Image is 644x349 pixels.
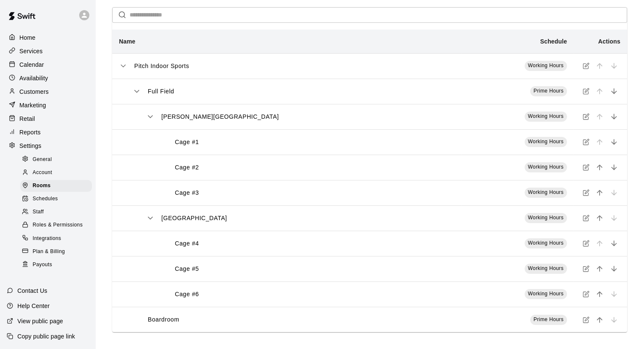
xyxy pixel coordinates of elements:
[175,138,199,147] p: Cage #1
[20,180,92,192] div: Rooms
[112,30,627,333] table: simple table
[161,112,279,121] p: [PERSON_NAME][GEOGRAPHIC_DATA]
[175,163,199,172] p: Cage #2
[17,332,75,341] p: Copy public page link
[528,240,564,246] span: Working Hours
[19,115,35,123] p: Retail
[148,87,174,96] p: Full Field
[17,317,63,325] p: View public page
[20,154,92,166] div: General
[20,219,92,231] div: Roles & Permissions
[134,62,189,71] p: Pitch Indoor Sports
[20,153,95,166] a: General
[540,38,567,45] b: Schedule
[20,219,95,232] a: Roles & Permissions
[593,262,606,275] button: move item up
[593,161,606,174] button: move item up
[19,101,46,109] p: Marketing
[7,72,88,85] a: Availability
[20,232,95,245] a: Integrations
[33,195,58,203] span: Schedules
[175,188,199,197] p: Cage #3
[148,315,179,324] p: Boardroom
[593,288,606,300] button: move item up
[33,234,61,243] span: Integrations
[533,316,564,322] span: Prime Hours
[7,85,88,98] a: Customers
[593,314,606,326] button: move item up
[17,302,50,310] p: Help Center
[161,214,227,223] p: [GEOGRAPHIC_DATA]
[175,290,199,299] p: Cage #6
[608,110,620,123] button: move item down
[20,245,95,258] a: Plan & Billing
[7,58,88,71] a: Calendar
[175,264,199,273] p: Cage #5
[33,169,52,177] span: Account
[20,167,92,179] div: Account
[598,38,620,45] b: Actions
[533,88,564,94] span: Prime Hours
[33,208,44,216] span: Staff
[33,182,51,190] span: Rooms
[20,206,95,219] a: Staff
[7,31,88,44] a: Home
[20,246,92,258] div: Plan & Billing
[20,166,95,179] a: Account
[528,113,564,119] span: Working Hours
[19,87,49,96] p: Customers
[19,47,43,55] p: Services
[119,38,135,45] b: Name
[33,261,52,269] span: Payouts
[17,286,47,295] p: Contact Us
[19,60,44,69] p: Calendar
[7,99,88,112] a: Marketing
[20,233,92,245] div: Integrations
[19,142,41,150] p: Settings
[528,265,564,271] span: Working Hours
[20,180,95,193] a: Rooms
[608,262,620,275] button: move item down
[528,139,564,145] span: Working Hours
[20,258,95,271] a: Payouts
[7,45,88,57] a: Services
[20,193,95,206] a: Schedules
[19,128,41,136] p: Reports
[528,189,564,195] span: Working Hours
[608,85,620,98] button: move item down
[528,215,564,221] span: Working Hours
[608,136,620,148] button: move item down
[593,212,606,224] button: move item up
[7,139,88,152] a: Settings
[608,237,620,250] button: move item down
[528,164,564,170] span: Working Hours
[7,126,88,139] a: Reports
[20,259,92,271] div: Payouts
[608,161,620,174] button: move item down
[175,239,199,248] p: Cage #4
[33,248,65,256] span: Plan & Billing
[528,291,564,297] span: Working Hours
[19,33,36,42] p: Home
[593,186,606,199] button: move item up
[33,155,52,164] span: General
[33,221,83,229] span: Roles & Permissions
[19,74,48,82] p: Availability
[20,206,92,218] div: Staff
[7,112,88,125] a: Retail
[528,63,564,68] span: Working Hours
[20,193,92,205] div: Schedules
